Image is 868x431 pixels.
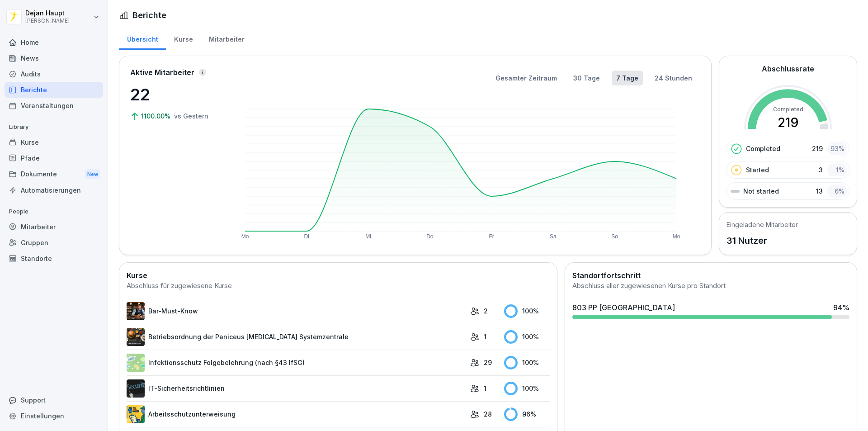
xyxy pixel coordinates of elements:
[504,407,550,421] div: 96 %
[241,233,249,240] text: Mo
[127,328,145,346] img: erelp9ks1mghlbfzfpgfvnw0.png
[550,233,557,240] text: Sa
[673,233,680,240] text: Mo
[5,408,103,424] a: Einstellungen
[25,9,70,17] p: Dejan Haupt
[726,220,798,229] h5: Eingeladene Mitarbeiter
[812,144,823,153] p: 219
[365,233,371,240] text: Mi
[127,281,550,291] div: Abschluss für zugewiesene Kurse
[743,186,779,196] p: Not started
[5,98,103,114] a: Veranstaltungen
[127,405,466,423] a: Arbeitsschutzunterweisung
[572,270,849,281] h2: Standortfortschritt
[127,302,466,320] a: Bar-Must-Know
[572,281,849,291] div: Abschluss aller zugewiesenen Kurse pro Standort
[132,9,166,21] h1: Berichte
[504,330,550,344] div: 100 %
[127,270,550,281] h2: Kurse
[174,111,208,121] p: vs Gestern
[650,71,697,85] button: 24 Stunden
[426,233,434,240] text: Do
[127,328,466,346] a: Betriebsordnung der Paniceus [MEDICAL_DATA] Systemzentrale
[504,304,550,318] div: 100 %
[5,120,103,134] p: Library
[5,166,103,183] a: DokumenteNew
[5,82,103,98] a: Berichte
[746,165,769,175] p: Started
[5,134,103,150] a: Kurse
[127,405,145,423] img: bgsrfyvhdm6180ponve2jajk.png
[816,186,823,196] p: 13
[127,379,466,398] a: IT-Sicherheitsrichtlinien
[746,144,780,153] p: Completed
[484,358,492,367] p: 29
[85,169,100,180] div: New
[5,50,103,66] a: News
[5,219,103,235] a: Mitarbeiter
[569,71,604,85] button: 30 Tage
[5,166,103,183] div: Dokumente
[484,409,492,419] p: 28
[484,306,488,316] p: 2
[491,71,561,85] button: Gesamter Zeitraum
[304,233,309,240] text: Di
[5,66,103,82] a: Audits
[127,354,466,372] a: Infektionsschutz Folgebelehrung (nach §43 IfSG)
[5,251,103,266] a: Standorte
[612,71,643,85] button: 7 Tage
[504,382,550,395] div: 100 %
[5,150,103,166] a: Pfade
[819,165,823,175] p: 3
[127,379,145,398] img: msj3dytn6rmugecro9tfk5p0.png
[141,111,172,121] p: 1100.00%
[5,204,103,219] p: People
[489,233,494,240] text: Fr
[611,233,618,240] text: So
[827,163,847,176] div: 1 %
[5,392,103,408] div: Support
[762,63,814,74] h2: Abschlussrate
[201,27,252,50] a: Mitarbeiter
[827,185,847,198] div: 6 %
[833,302,849,313] div: 94 %
[130,67,194,78] p: Aktive Mitarbeiter
[569,298,853,323] a: 803 PP [GEOGRAPHIC_DATA]94%
[504,356,550,369] div: 100 %
[25,18,70,24] p: [PERSON_NAME]
[127,354,145,372] img: tgff07aey9ahi6f4hltuk21p.png
[119,27,166,50] a: Übersicht
[484,384,486,393] p: 1
[5,182,103,198] a: Automatisierungen
[5,235,103,251] a: Gruppen
[130,82,221,107] p: 22
[572,302,675,313] div: 803 PP [GEOGRAPHIC_DATA]
[484,332,486,341] p: 1
[5,34,103,50] a: Home
[166,27,201,50] a: Kurse
[726,234,798,247] p: 31 Nutzer
[127,302,145,320] img: avw4yih0pjczq94wjribdn74.png
[827,142,847,155] div: 93 %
